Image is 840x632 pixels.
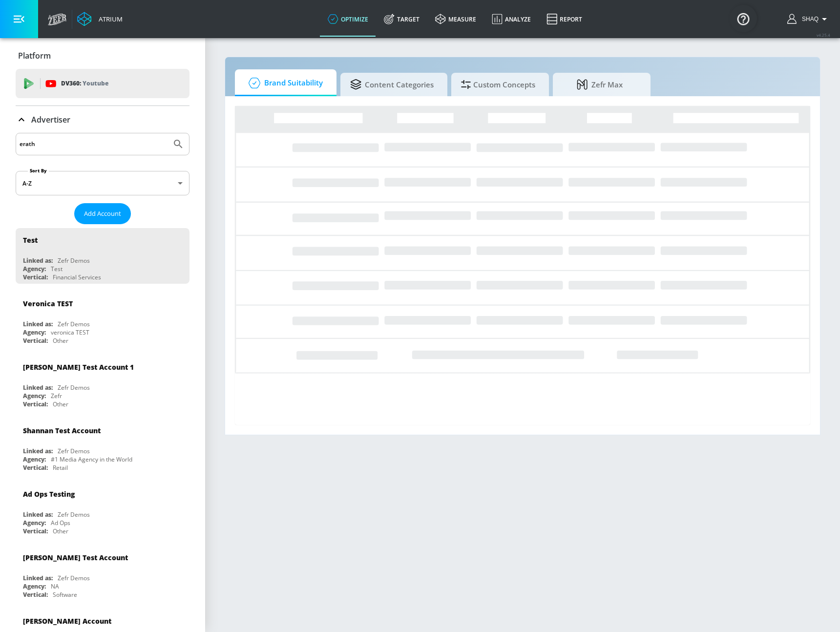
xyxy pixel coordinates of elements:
[83,78,108,88] p: Youtube
[58,574,90,582] div: Zefr Demos
[23,553,128,562] div: [PERSON_NAME] Test Account
[484,1,539,37] a: Analyze
[20,138,168,150] input: Search by name
[23,383,53,392] div: Linked as:
[23,463,48,472] div: Vertical:
[23,392,46,400] div: Agency:
[58,256,90,265] div: Zefr Demos
[23,337,48,345] div: Vertical:
[320,1,376,37] a: optimize
[16,228,189,284] div: TestLinked as:Zefr DemosAgency:TestVertical:Financial Services
[16,419,189,474] div: Shannan Test AccountLinked as:Zefr DemosAgency:#1 Media Agency in the WorldVertical:Retail
[77,12,123,26] a: Atrium
[16,292,189,347] div: Veronica TESTLinked as:Zefr DemosAgency:veronica TESTVertical:Other
[23,256,53,265] div: Linked as:
[23,320,53,328] div: Linked as:
[461,73,535,96] span: Custom Concepts
[16,106,189,133] div: Advertiser
[53,337,68,345] div: Other
[51,392,62,400] div: Zefr
[58,383,90,392] div: Zefr Demos
[28,168,49,174] label: Sort By
[23,489,75,499] div: Ad Ops Testing
[23,574,53,582] div: Linked as:
[350,73,434,96] span: Content Categories
[16,546,189,601] div: [PERSON_NAME] Test AccountLinked as:Zefr DemosAgency:NAVertical:Software
[53,527,68,535] div: Other
[61,78,108,89] p: DV360:
[23,400,48,408] div: Vertical:
[23,510,53,519] div: Linked as:
[798,16,819,22] span: login as: shaquille.huang@zefr.com
[58,447,90,455] div: Zefr Demos
[730,5,757,32] button: Open Resource Center
[23,590,48,599] div: Vertical:
[53,400,68,408] div: Other
[23,447,53,455] div: Linked as:
[787,13,830,25] button: Shaq
[23,426,101,435] div: Shannan Test Account
[16,482,189,538] div: Ad Ops TestingLinked as:Zefr DemosAgency:Ad OpsVertical:Other
[58,320,90,328] div: Zefr Demos
[245,71,323,95] span: Brand Suitability
[51,582,59,590] div: NA
[16,42,189,69] div: Platform
[427,1,484,37] a: measure
[23,265,46,273] div: Agency:
[23,299,73,308] div: Veronica TEST
[23,527,48,535] div: Vertical:
[23,273,48,281] div: Vertical:
[18,50,51,61] p: Platform
[23,616,111,626] div: [PERSON_NAME] Account
[16,171,189,195] div: A-Z
[817,32,830,38] span: v 4.25.4
[16,355,189,411] div: [PERSON_NAME] Test Account 1Linked as:Zefr DemosAgency:ZefrVertical:Other
[23,519,46,527] div: Agency:
[23,362,134,372] div: [PERSON_NAME] Test Account 1
[563,73,637,96] span: Zefr Max
[23,455,46,463] div: Agency:
[51,455,132,463] div: #1 Media Agency in the World
[53,590,77,599] div: Software
[539,1,590,37] a: Report
[51,328,89,337] div: veronica TEST
[51,519,70,527] div: Ad Ops
[74,203,131,224] button: Add Account
[53,273,101,281] div: Financial Services
[51,265,63,273] div: Test
[95,15,123,23] div: Atrium
[376,1,427,37] a: Target
[168,133,189,155] button: Submit Search
[23,235,38,245] div: Test
[23,328,46,337] div: Agency:
[16,69,189,98] div: DV360: Youtube
[53,463,68,472] div: Retail
[23,582,46,590] div: Agency:
[58,510,90,519] div: Zefr Demos
[84,208,121,219] span: Add Account
[31,114,70,125] p: Advertiser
